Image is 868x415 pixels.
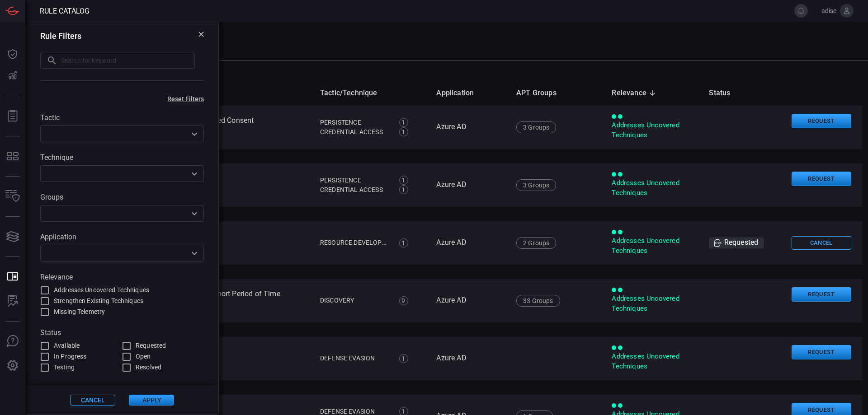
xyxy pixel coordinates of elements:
button: Request [792,114,851,129]
td: Azure AD [429,106,509,149]
div: 1 [399,176,408,185]
button: Open [188,168,201,180]
label: Technique [40,153,204,162]
div: Addresses Uncovered Techniques [612,121,694,140]
th: Tactic/Technique [313,80,429,106]
button: Request [792,172,851,187]
span: adise [811,7,836,14]
button: Open [188,207,201,220]
div: Defense Evasion [320,354,389,363]
button: ALERT ANALYSIS [2,290,24,312]
div: 1 [399,238,408,247]
span: Rule Catalog [40,7,90,15]
button: Request [792,345,851,360]
span: In Progress [54,352,86,361]
div: Addresses Uncovered Techniques [612,352,694,371]
button: Reports [2,105,24,127]
span: Application [436,88,486,98]
button: Preferences [2,355,24,377]
div: Credential Access [320,127,389,137]
button: Request [792,287,851,302]
span: Requested [136,341,166,350]
input: Search for keyword [61,52,195,69]
button: Ask Us A Question [2,331,24,352]
div: 33 Groups [516,295,560,307]
span: Strengthen Existing Techniques [54,296,143,306]
span: Status [709,88,742,98]
div: 9 [399,296,408,305]
span: Relevance [612,88,658,98]
label: Application [40,233,204,241]
button: Apply [129,395,174,406]
button: Rule Catalog [2,266,24,288]
button: Inventory [2,186,24,207]
span: Missing Telemetry [54,307,105,317]
button: MITRE - Detection Posture [2,145,24,167]
button: Cancel [70,395,115,406]
label: Status [40,328,204,337]
div: 3 Groups [516,179,556,191]
div: Requested [709,238,764,248]
span: Addresses Uncovered Techniques [54,285,149,295]
div: 1 [399,118,408,127]
div: Addresses Uncovered Techniques [612,178,694,198]
div: Resource Development [320,238,389,247]
div: Discovery [320,296,389,305]
div: 1 [399,354,408,363]
button: Cancel [792,236,851,250]
span: Available [54,341,80,350]
label: Groups [40,193,204,201]
span: Resolved [136,363,161,372]
td: Azure AD [429,279,509,322]
div: 3 Groups [516,121,556,133]
button: Open [188,128,201,140]
button: Reset Filters [153,95,218,103]
div: 2 Groups [516,237,556,249]
button: Dashboard [2,43,24,65]
div: Addresses Uncovered Techniques [612,236,694,256]
div: Persistence [320,176,389,185]
div: Persistence [320,118,389,127]
button: Open [188,247,201,260]
div: Addresses Uncovered Techniques [612,294,694,313]
td: Azure AD [429,337,509,380]
span: Open [136,352,151,361]
button: Cards [2,226,24,247]
td: Azure AD [429,163,509,207]
div: Credential Access [320,185,389,195]
td: Azure AD [429,221,509,265]
div: 1 [399,127,408,136]
label: Relevance [40,273,204,281]
span: Testing [54,363,75,372]
th: APT Groups [509,80,604,106]
h3: Rule Filters [40,31,81,41]
label: Tactic [40,113,204,122]
button: Detections [2,65,24,87]
div: 1 [399,185,408,194]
